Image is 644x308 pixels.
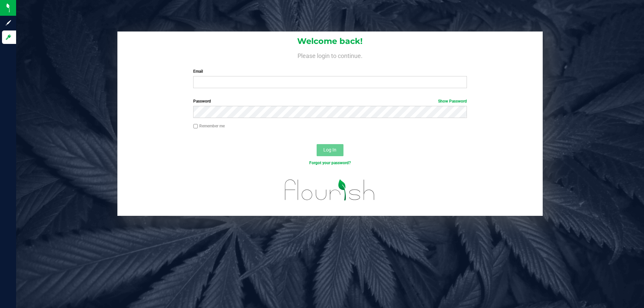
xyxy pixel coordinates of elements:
[317,144,343,156] button: Log In
[193,99,211,104] span: Password
[117,37,543,46] h1: Welcome back!
[438,99,467,104] a: Show Password
[5,19,12,26] inline-svg: Sign up
[309,161,351,165] a: Forgot your password?
[323,147,336,152] span: Log In
[117,51,543,59] h4: Please login to continue.
[193,68,467,74] label: Email
[193,123,225,129] label: Remember me
[5,34,12,41] inline-svg: Log in
[193,124,198,129] input: Remember me
[277,173,383,207] img: flourish_logo.svg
